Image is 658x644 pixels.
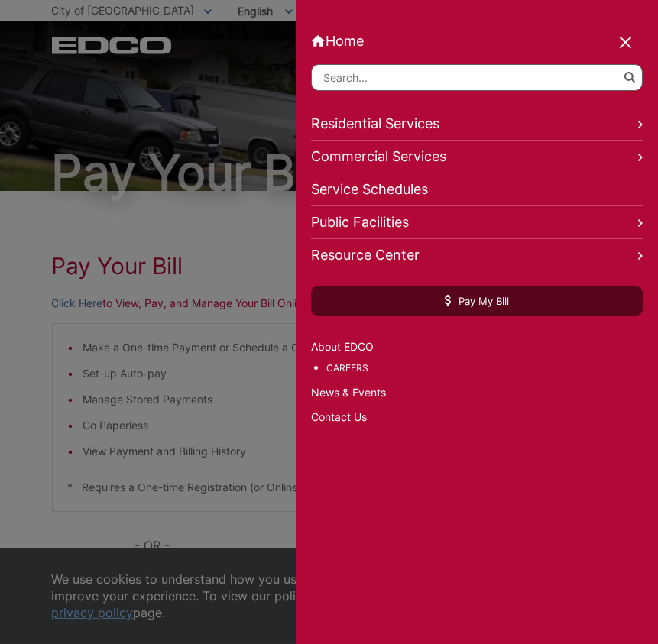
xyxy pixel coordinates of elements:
[311,384,643,401] a: News & Events
[311,141,643,173] a: Commercial Services
[311,338,643,355] a: About EDCO
[311,239,643,271] a: Resource Center
[311,286,643,316] a: Pay My Bill
[311,64,643,91] input: Search
[326,360,643,377] a: Careers
[311,108,643,141] a: Residential Services
[311,173,643,206] a: Service Schedules
[311,206,643,239] a: Public Facilities
[311,409,643,426] a: Contact Us
[311,33,643,49] a: Home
